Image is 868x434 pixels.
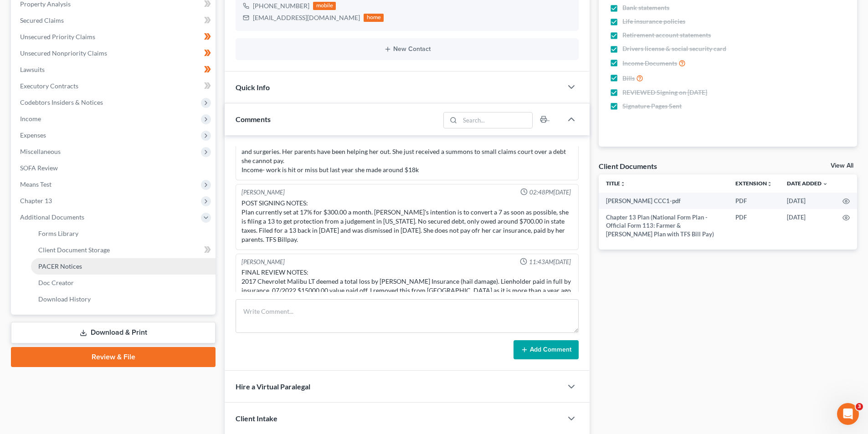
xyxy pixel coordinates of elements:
[856,403,863,410] span: 3
[241,258,285,266] div: [PERSON_NAME]
[787,180,828,187] a: Date Added expand_more
[31,258,216,275] a: PACER Notices
[313,2,336,10] div: mobile
[236,382,310,391] span: Hire a Virtual Paralegal
[241,199,573,244] div: POST SIGNING NOTES: Plan currently set at 17% for $300.00 a month. [PERSON_NAME]'s intention is t...
[31,225,216,242] a: Forms Library
[11,347,216,367] a: Review & File
[606,180,626,187] a: Titleunfold_more
[20,82,78,90] span: Executory Contracts
[20,98,103,106] span: Codebtors Insiders & Notices
[622,74,635,83] span: Bills
[364,14,384,22] div: home
[599,193,728,209] td: [PERSON_NAME] CCC1-pdf
[620,181,626,187] i: unfold_more
[599,161,657,171] div: Client Documents
[236,83,270,92] span: Quick Info
[13,45,216,61] a: Unsecured Nonpriority Claims
[20,33,95,41] span: Unsecured Priority Claims
[243,46,571,53] button: New Contact
[728,193,780,209] td: PDF
[38,262,82,270] span: PACER Notices
[599,209,728,242] td: Chapter 13 Plan (National Form Plan - Official Form 113: Farmer & [PERSON_NAME] Plan with TFS Bil...
[31,275,216,291] a: Doc Creator
[767,181,772,187] i: unfold_more
[20,66,45,73] span: Lawsuits
[13,12,216,29] a: Secured Claims
[529,188,571,197] span: 02:48PM[DATE]
[780,209,835,242] td: [DATE]
[622,88,707,97] span: REVIEWED Signing on [DATE]
[236,115,271,123] span: Comments
[31,291,216,307] a: Download History
[622,17,685,26] span: Life insurance policies
[20,148,61,155] span: Miscellaneous
[831,163,853,169] a: View All
[622,44,726,53] span: Drivers license & social security card
[13,61,216,78] a: Lawsuits
[780,193,835,209] td: [DATE]
[837,403,859,425] iframe: Intercom live chat
[20,180,51,188] span: Means Test
[38,279,74,286] span: Doc Creator
[38,230,78,237] span: Forms Library
[13,78,216,94] a: Executory Contracts
[622,3,669,12] span: Bank statements
[529,258,571,266] span: 11:43AM[DATE]
[728,209,780,242] td: PDF
[253,1,309,10] div: [PHONE_NUMBER]
[20,115,41,123] span: Income
[20,16,64,24] span: Secured Claims
[253,13,360,22] div: [EMAIL_ADDRESS][DOMAIN_NAME]
[31,242,216,258] a: Client Document Storage
[622,31,711,40] span: Retirement account statements
[460,112,533,128] input: Search...
[241,188,285,197] div: [PERSON_NAME]
[241,129,573,174] div: Attorney's notes: Around 25k in unsecured debt. She wants to file a ch. 7 and start fresh. She is...
[622,102,682,111] span: Signature Pages Sent
[20,49,107,57] span: Unsecured Nonpriority Claims
[38,295,91,303] span: Download History
[236,414,277,423] span: Client Intake
[13,29,216,45] a: Unsecured Priority Claims
[20,213,84,221] span: Additional Documents
[622,59,677,68] span: Income Documents
[735,180,772,187] a: Extensionunfold_more
[241,268,573,295] div: FINAL REVIEW NOTES: 2017 Chevrolet Malibu LT deemed a total loss by [PERSON_NAME] Insurance (hail...
[20,164,58,172] span: SOFA Review
[20,197,52,204] span: Chapter 13
[822,181,828,187] i: expand_more
[38,246,110,254] span: Client Document Storage
[20,131,46,139] span: Expenses
[13,160,216,176] a: SOFA Review
[514,340,579,359] button: Add Comment
[11,322,216,343] a: Download & Print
